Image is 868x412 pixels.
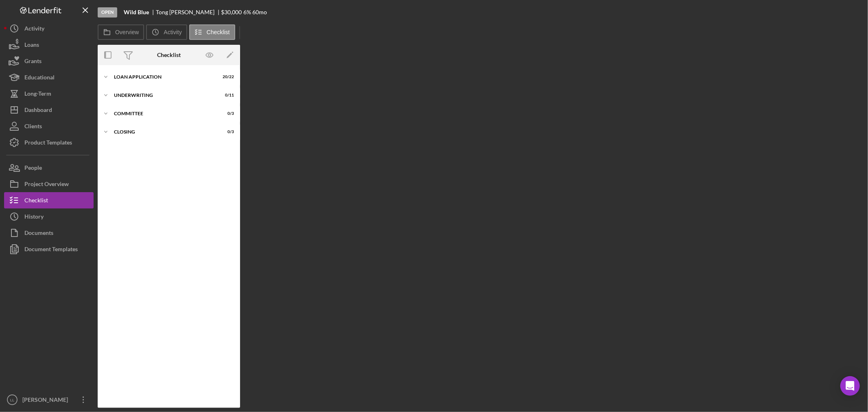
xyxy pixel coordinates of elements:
[24,192,48,210] div: Checklist
[24,176,69,194] div: Project Overview
[10,398,15,402] text: LL
[24,118,42,136] div: Clients
[4,53,94,69] button: Grants
[4,225,94,241] button: Documents
[4,192,94,208] button: Checklist
[24,20,44,39] div: Activity
[98,7,117,18] div: Open
[24,160,42,178] div: People
[219,111,234,116] div: 0 / 3
[24,37,39,55] div: Loans
[24,85,51,104] div: Long-Term
[207,29,230,35] label: Checklist
[840,376,860,396] div: Open Intercom Messenger
[219,93,234,98] div: 0 / 11
[24,208,44,227] div: History
[114,75,214,79] div: Loan Application
[157,52,181,58] div: Checklist
[146,24,187,40] button: Activity
[24,53,42,71] div: Grants
[114,111,214,116] div: Committee
[114,129,214,134] div: Closing
[4,118,94,134] button: Clients
[4,85,94,102] button: Long-Term
[24,134,72,153] div: Product Templates
[156,9,221,15] div: Tong [PERSON_NAME]
[24,69,55,88] div: Educational
[4,160,94,176] button: People
[4,208,94,225] button: History
[124,9,149,15] b: Wild Blue
[4,102,94,118] button: Dashboard
[4,241,94,257] button: Document Templates
[24,241,78,259] div: Document Templates
[20,392,73,410] div: [PERSON_NAME]
[4,392,94,408] button: LL[PERSON_NAME]
[221,9,242,15] span: $30,000
[252,9,267,15] div: 60 mo
[114,93,214,98] div: Underwriting
[219,75,234,79] div: 20 / 22
[219,129,234,134] div: 0 / 3
[24,102,52,120] div: Dashboard
[189,24,235,40] button: Checklist
[4,134,94,151] button: Product Templates
[243,9,251,15] div: 6 %
[164,29,181,35] label: Activity
[24,225,53,243] div: Documents
[4,176,94,192] button: Project Overview
[4,20,94,37] button: Activity
[115,29,139,35] label: Overview
[4,69,94,85] button: Educational
[98,24,144,40] button: Overview
[4,37,94,53] button: Loans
